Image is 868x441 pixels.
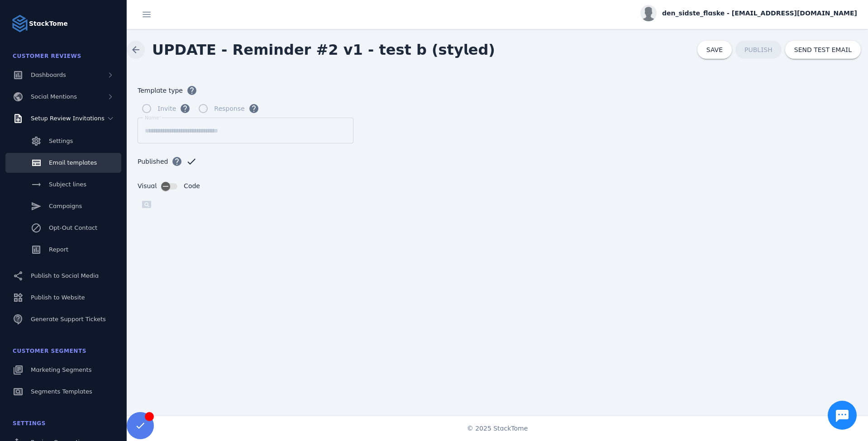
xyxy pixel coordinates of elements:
[31,294,85,301] span: Publish to Website
[13,348,86,354] span: Customer Segments
[31,366,91,373] span: Marketing Segments
[5,360,121,380] a: Marketing Segments
[5,153,121,173] a: Email templates
[31,71,66,78] span: Dashboards
[138,86,183,95] span: Template type
[11,14,29,33] img: Logo image
[152,41,495,58] span: UPDATE - Reminder #2 v1 - test b (styled)
[5,309,121,329] a: Generate Support Tickets
[794,47,852,53] span: SEND TEST EMAIL
[5,382,121,402] a: Segments Templates
[31,316,106,322] span: Generate Support Tickets
[186,156,197,167] mat-icon: check
[31,93,77,100] span: Social Mentions
[49,246,68,253] span: Report
[467,424,528,433] span: © 2025 StackTome
[31,272,99,279] span: Publish to Social Media
[49,159,97,166] span: Email templates
[697,41,732,59] button: SAVE
[145,115,159,120] mat-label: Name
[168,152,186,171] button: Published
[5,266,121,286] a: Publish to Social Media
[49,203,82,209] span: Campaigns
[29,19,68,28] strong: StackTome
[640,5,857,21] button: den_sidste_flaske - [EMAIL_ADDRESS][DOMAIN_NAME]
[156,103,176,114] label: Invite
[31,115,105,122] span: Setup Review Invitations
[13,420,46,427] span: Settings
[49,224,97,231] span: Opt-Out Contact
[138,157,168,166] span: Published
[5,288,121,308] a: Publish to Website
[706,46,723,53] span: SAVE
[49,138,73,144] span: Settings
[5,196,121,216] a: Campaigns
[212,103,244,114] label: Response
[785,41,861,59] button: SEND TEST EMAIL
[662,9,857,18] span: den_sidste_flaske - [EMAIL_ADDRESS][DOMAIN_NAME]
[5,131,121,151] a: Settings
[13,53,81,59] span: Customer Reviews
[31,388,92,395] span: Segments Templates
[5,175,121,194] a: Subject lines
[138,181,157,191] span: Visual
[5,218,121,238] a: Opt-Out Contact
[184,181,200,191] span: Code
[640,5,657,21] img: profile.jpg
[49,181,86,188] span: Subject lines
[5,240,121,260] a: Report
